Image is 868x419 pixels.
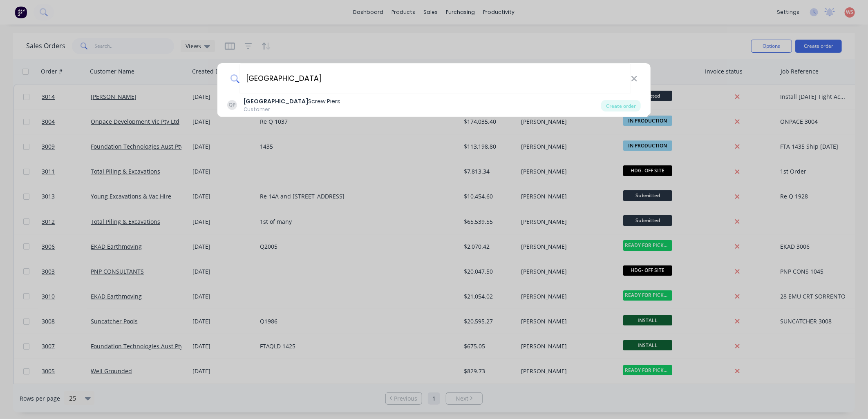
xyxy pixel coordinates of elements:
div: Screw Piers [244,97,340,106]
input: Enter a customer name to create a new order... [239,63,631,94]
b: [GEOGRAPHIC_DATA] [244,97,308,105]
div: QP [227,100,237,110]
div: Customer [244,106,340,113]
div: Create order [601,100,641,111]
